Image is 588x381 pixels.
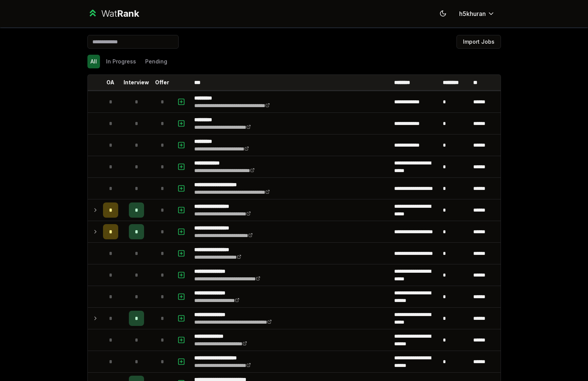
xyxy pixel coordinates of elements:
[456,35,501,49] button: Import Jobs
[101,8,139,20] div: Wat
[106,79,114,86] p: OA
[124,79,149,86] p: Interview
[155,79,169,86] p: Offer
[117,8,139,19] span: Rank
[87,8,139,20] a: WatRank
[103,55,139,68] button: In Progress
[459,9,486,18] span: h5khuran
[142,55,170,68] button: Pending
[87,55,100,68] button: All
[453,7,501,21] button: h5khuran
